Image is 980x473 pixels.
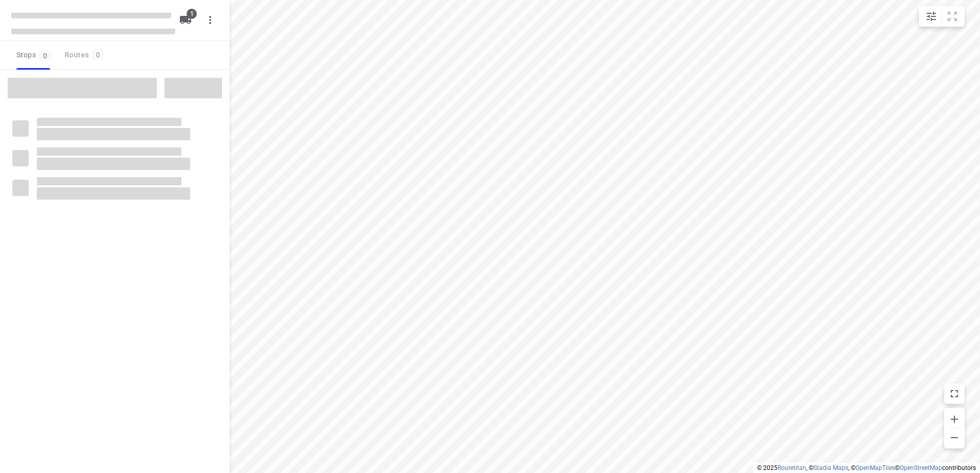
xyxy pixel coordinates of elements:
[900,464,942,471] a: OpenStreetMap
[855,464,895,471] a: OpenMapTiles
[813,464,848,471] a: Stadia Maps
[919,6,965,27] div: small contained button group
[757,464,976,471] li: © 2025 , © , © © contributors
[921,6,942,27] button: Map settings
[778,464,806,471] a: Routetitan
